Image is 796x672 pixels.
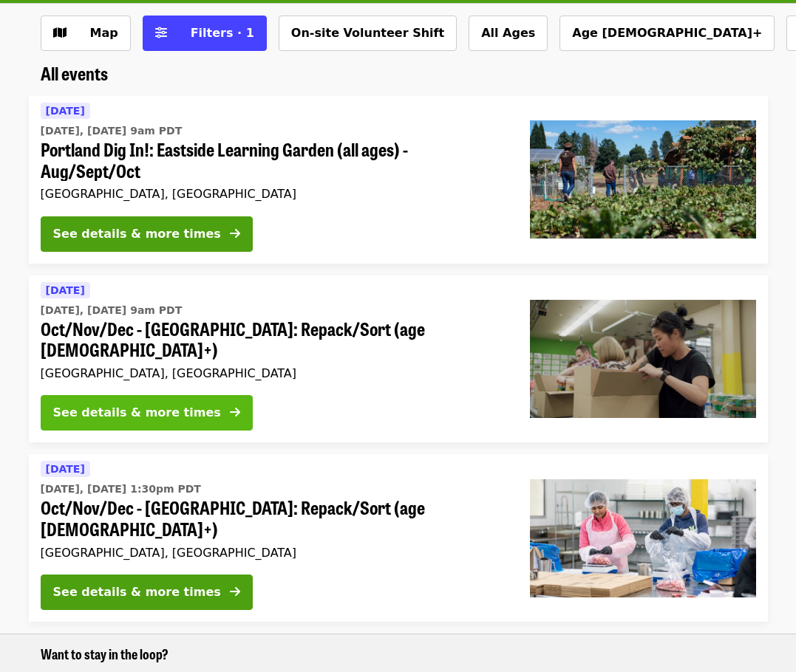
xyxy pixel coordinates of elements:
a: See details for "Oct/Nov/Dec - Beaverton: Repack/Sort (age 10+)" [29,454,768,622]
span: Oct/Nov/Dec - [GEOGRAPHIC_DATA]: Repack/Sort (age [DEMOGRAPHIC_DATA]+) [41,497,506,540]
div: [GEOGRAPHIC_DATA], [GEOGRAPHIC_DATA] [41,187,506,201]
i: arrow-right icon [230,585,240,599]
button: On-site Volunteer Shift [279,16,457,51]
time: [DATE], [DATE] 9am PDT [41,123,183,139]
button: Age [DEMOGRAPHIC_DATA]+ [559,16,775,51]
button: See details & more times [41,575,253,610]
button: See details & more times [41,395,253,431]
div: See details & more times [53,404,221,422]
div: See details & more times [53,583,221,601]
a: See details for "Portland Dig In!: Eastside Learning Garden (all ages) - Aug/Sept/Oct" [29,96,768,264]
time: [DATE], [DATE] 9am PDT [41,303,183,318]
img: Oct/Nov/Dec - Beaverton: Repack/Sort (age 10+) organized by Oregon Food Bank [530,479,756,597]
a: See details for "Oct/Nov/Dec - Portland: Repack/Sort (age 8+)" [29,275,768,443]
i: map icon [53,26,67,40]
span: [DATE] [46,463,85,475]
time: [DATE], [DATE] 1:30pm PDT [41,481,201,497]
span: All events [41,60,108,86]
img: Oct/Nov/Dec - Portland: Repack/Sort (age 8+) organized by Oregon Food Bank [530,300,756,418]
div: See details & more times [53,225,221,243]
img: Portland Dig In!: Eastside Learning Garden (all ages) - Aug/Sept/Oct organized by Oregon Food Bank [530,120,756,239]
span: Portland Dig In!: Eastside Learning Garden (all ages) - Aug/Sept/Oct [41,139,506,182]
span: Filters · 1 [191,26,254,40]
i: arrow-right icon [230,405,240,419]
div: [GEOGRAPHIC_DATA], [GEOGRAPHIC_DATA] [41,546,506,560]
button: See details & more times [41,216,253,252]
i: sliders-h icon [155,26,167,40]
span: Oct/Nov/Dec - [GEOGRAPHIC_DATA]: Repack/Sort (age [DEMOGRAPHIC_DATA]+) [41,318,506,361]
span: [DATE] [46,105,85,117]
button: All Ages [469,16,548,51]
div: [GEOGRAPHIC_DATA], [GEOGRAPHIC_DATA] [41,366,506,380]
button: Show map view [41,16,131,51]
span: [DATE] [46,284,85,296]
span: Want to stay in the loop? [41,644,169,663]
span: Map [90,26,118,40]
i: arrow-right icon [230,227,240,241]
button: Filters (1 selected) [143,16,267,51]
